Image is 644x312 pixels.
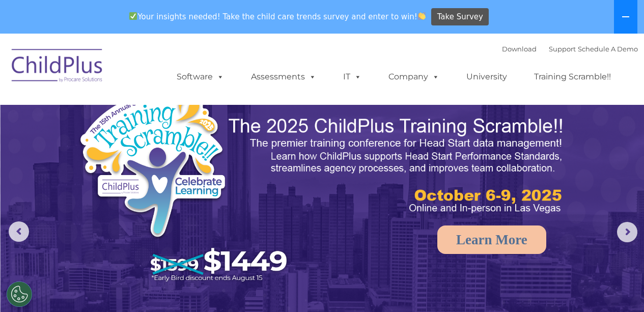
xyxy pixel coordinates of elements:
[578,45,638,53] a: Schedule A Demo
[166,67,234,87] a: Software
[418,12,426,20] img: 👏
[437,225,546,254] a: Learn More
[502,45,638,53] font: |
[7,42,108,93] img: ChildPlus by Procare Solutions
[549,45,576,53] a: Support
[333,67,372,87] a: IT
[502,45,537,53] a: Download
[129,12,137,20] img: ✅
[437,8,483,26] span: Take Survey
[431,8,489,26] a: Take Survey
[125,7,430,26] span: Your insights needed! Take the child care trends survey and enter to win!
[142,109,185,117] span: Phone number
[378,67,450,87] a: Company
[241,67,326,87] a: Assessments
[456,67,517,87] a: University
[524,67,621,87] a: Training Scramble!!
[142,67,173,75] span: Last name
[7,281,32,307] button: Cookies Settings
